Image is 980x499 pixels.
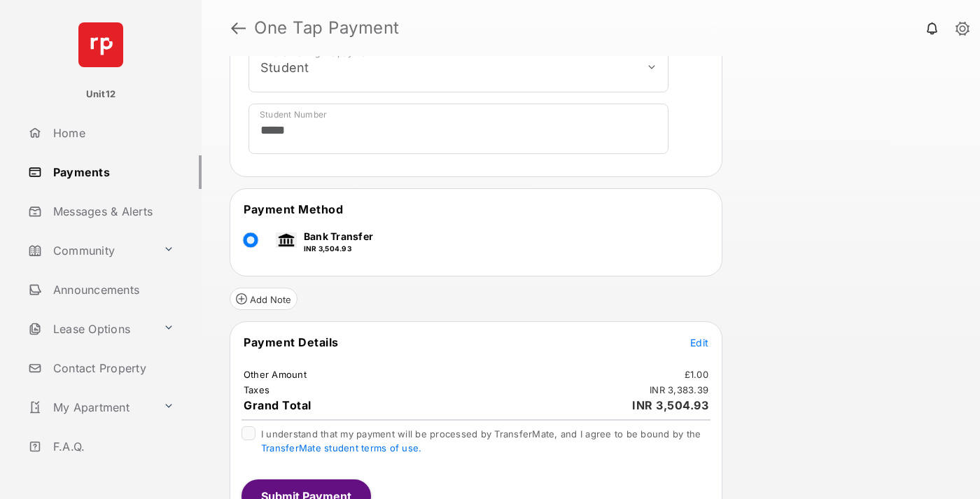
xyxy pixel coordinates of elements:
a: Lease Options [22,312,157,346]
img: svg+xml;base64,PHN2ZyB4bWxucz0iaHR0cDovL3d3dy53My5vcmcvMjAwMC9zdmciIHdpZHRoPSI2NCIgaGVpZ2h0PSI2NC... [78,22,123,67]
a: Community [22,234,157,267]
td: Other Amount [243,368,307,381]
img: bank.png [276,232,297,248]
a: Home [22,116,202,150]
a: Messages & Alerts [22,195,202,228]
a: My Apartment [22,391,157,424]
td: Taxes [243,384,270,396]
span: I understand that my payment will be processed by TransferMate, and I agree to be bound by the [261,428,701,454]
a: Payments [22,155,202,189]
button: Edit [690,335,708,349]
span: Edit [690,337,708,349]
a: TransferMate student terms of use. [261,442,421,454]
span: Payment Details [244,335,339,349]
span: INR 3,504.93 [632,398,708,412]
button: Add Note [230,288,297,310]
a: F.A.Q. [22,430,202,463]
strong: One Tap Payment [254,20,400,36]
a: Announcements [22,273,202,307]
p: Bank Transfer [304,229,373,244]
td: £1.00 [684,368,709,381]
span: Payment Method [244,202,343,216]
td: INR 3,383.39 [649,384,709,396]
p: INR 3,504.93 [304,244,373,254]
a: Contact Property [22,351,202,385]
p: Unit12 [86,87,116,101]
span: Grand Total [244,398,311,412]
